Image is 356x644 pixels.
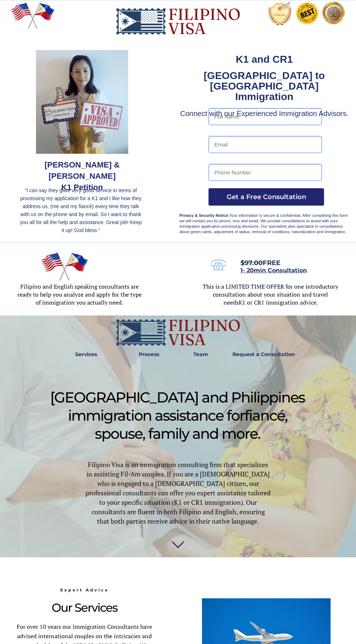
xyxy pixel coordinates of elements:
strong: Privacy & Security Notice: [179,213,229,218]
p: “I can say they gave very good service in terms of processing my application for a K1 and I like ... [18,186,143,234]
span: [PERSON_NAME] & [PERSON_NAME] K1 Petition [45,160,120,192]
strong: Team [193,351,208,358]
a: Request a Consultation [229,346,298,363]
span: This is a LIMITED TIME OFFER for one introductory consultation about your situation and travel needs [203,282,338,306]
strong: Request a Consultation [232,351,295,358]
span: Expert Advice [60,587,109,593]
span: FREE [240,259,280,267]
span: 1- 20min Consultation [240,267,307,274]
s: $97.00 [240,259,263,267]
button: Get a Free Consultation [209,188,324,206]
strong: Services [75,351,97,358]
span: [GEOGRAPHIC_DATA] and Philippines immigration assistance for , spouse, family and more. [50,388,305,442]
strong: K1 and CR1 [236,54,293,65]
input: Phone Number [209,164,322,181]
span: K1 or CR1 immigration advice. [239,298,318,306]
span: Your information is secure & confidential. After completing this form we will contact you by phon... [179,213,348,234]
strong: Process [139,351,159,358]
a: 1- 20min Consultation [240,268,307,273]
span: Filipino Visa is an immigration consulting firm that specializes in assisting Fil-Am couples. If ... [85,460,271,525]
span: fiancé [244,406,285,424]
a: Process [135,346,163,363]
a: Services [70,346,102,363]
span: Connect with our Experienced Immigration Advisors. [180,110,349,117]
input: Email [209,136,322,153]
span: Get a Free Consultation [209,193,324,201]
span: Our Services [52,600,117,615]
span: Filipino and English speaking consultants are ready to help you analyze and apply for the type of... [17,282,142,306]
strong: [GEOGRAPHIC_DATA] to [GEOGRAPHIC_DATA] Immigration [204,70,325,102]
a: Team [189,346,213,363]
